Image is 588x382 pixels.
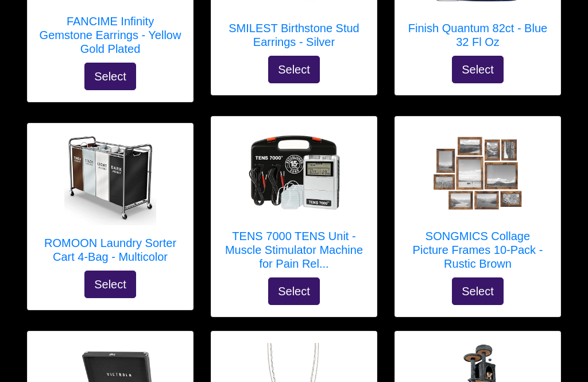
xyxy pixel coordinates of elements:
h5: ROMOON Laundry Sorter Cart 4-Bag - Multicolor [39,236,181,264]
h5: SMILEST Birthstone Stud Earrings - Silver [223,21,365,49]
a: SONGMICS Collage Picture Frames 10-Pack - Rustic Brown SONGMICS Collage Picture Frames 10-Pack - ... [407,128,549,277]
h5: FANCIME Infinity Gemstone Earrings - Yellow Gold Plated [39,14,181,56]
button: Select [452,56,504,83]
a: TENS 7000 TENS Unit - Muscle Stimulator Machine for Pain Relief TENS 7000 TENS Unit - Muscle Stim... [223,128,365,277]
button: Select [452,277,504,305]
h5: TENS 7000 TENS Unit - Muscle Stimulator Machine for Pain Rel... [223,229,365,271]
button: Select [268,277,320,305]
h5: SONGMICS Collage Picture Frames 10-Pack - Rustic Brown [407,229,549,271]
button: Select [84,63,136,90]
img: SONGMICS Collage Picture Frames 10-Pack - Rustic Brown [432,128,524,220]
button: Select [268,56,320,83]
h5: Finish Quantum 82ct - Blue 32 Fl Oz [407,21,549,49]
img: ROMOON Laundry Sorter Cart 4-Bag - Multicolor [64,136,156,225]
a: ROMOON Laundry Sorter Cart 4-Bag - Multicolor ROMOON Laundry Sorter Cart 4-Bag - Multicolor [39,135,181,271]
img: TENS 7000 TENS Unit - Muscle Stimulator Machine for Pain Relief [248,128,340,220]
button: Select [84,271,136,298]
